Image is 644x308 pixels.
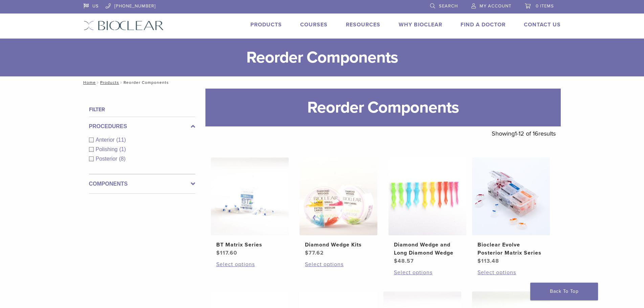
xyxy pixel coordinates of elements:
h4: Filter [89,105,195,114]
h2: Bioclear Evolve Posterior Matrix Series [478,241,545,257]
span: $ [305,250,309,256]
bdi: 48.57 [394,258,414,264]
bdi: 77.62 [305,250,324,256]
span: / [119,81,124,84]
a: Why Bioclear [399,21,442,28]
bdi: 113.48 [478,258,499,264]
a: Diamond Wedge and Long Diamond WedgeDiamond Wedge and Long Diamond Wedge $48.57 [388,158,467,265]
bdi: 117.60 [216,250,237,256]
img: Diamond Wedge Kits [299,158,377,235]
a: Products [100,80,119,85]
nav: Reorder Components [79,76,566,89]
span: $ [394,258,398,264]
a: Select options for “Bioclear Evolve Posterior Matrix Series” [478,268,545,277]
img: Bioclear [84,21,164,30]
p: Showing results [492,126,556,141]
img: BT Matrix Series [211,158,289,235]
a: Resources [346,21,380,28]
h2: Diamond Wedge and Long Diamond Wedge [394,241,461,257]
span: (8) [119,156,126,162]
a: Contact Us [524,21,561,28]
a: Back To Top [530,283,598,300]
h1: Reorder Components [205,89,561,126]
span: (11) [116,137,126,143]
span: / [96,81,100,84]
label: Procedures [89,122,195,131]
a: Select options for “Diamond Wedge Kits” [305,260,372,268]
a: BT Matrix SeriesBT Matrix Series $117.60 [210,158,289,257]
span: $ [216,250,220,256]
span: Posterior [96,156,119,162]
span: Polishing [96,146,119,152]
a: Products [250,21,282,28]
a: Select options for “BT Matrix Series” [216,260,283,268]
span: 0 items [536,3,554,9]
span: My Account [480,3,511,9]
h2: BT Matrix Series [216,241,283,249]
a: Find A Doctor [461,21,506,28]
span: Anterior [96,137,116,143]
a: Diamond Wedge KitsDiamond Wedge Kits $77.62 [299,158,378,257]
img: Diamond Wedge and Long Diamond Wedge [388,158,466,235]
span: $ [478,258,481,264]
h2: Diamond Wedge Kits [305,241,372,249]
span: (1) [119,146,126,152]
a: Courses [300,21,328,28]
a: Select options for “Diamond Wedge and Long Diamond Wedge” [394,268,461,277]
img: Bioclear Evolve Posterior Matrix Series [472,158,550,235]
span: Search [439,3,458,9]
a: Home [81,80,96,85]
span: 1-12 of 16 [515,130,538,137]
a: Bioclear Evolve Posterior Matrix SeriesBioclear Evolve Posterior Matrix Series $113.48 [472,158,551,265]
label: Components [89,180,195,188]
